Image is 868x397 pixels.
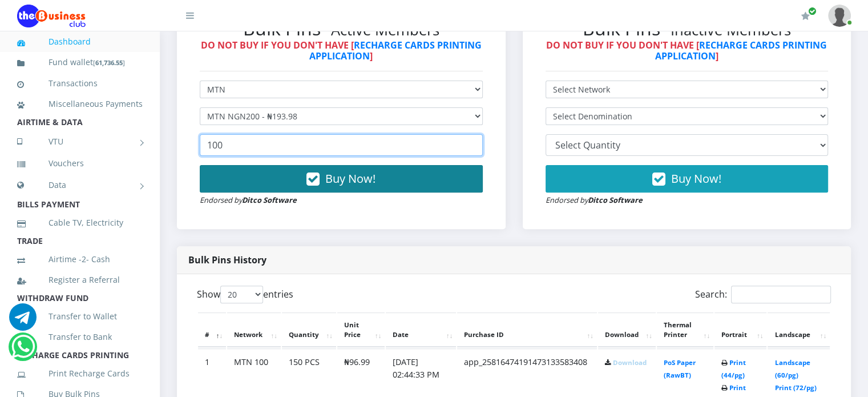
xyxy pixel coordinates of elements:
[17,70,143,97] a: Transactions
[95,58,123,67] b: 61,736.55
[731,286,831,303] input: Search:
[768,312,830,348] th: Landscape: activate to sort column ascending
[17,267,143,293] a: Register a Referral
[546,195,643,205] small: Endorsed by
[197,286,293,303] label: Show entries
[188,254,267,266] strong: Bulk Pins History
[808,7,817,15] span: Renew/Upgrade Subscription
[17,150,143,177] a: Vouchers
[598,312,656,348] th: Download: activate to sort column ascending
[17,91,143,117] a: Miscellaneous Payments
[17,210,143,236] a: Cable TV, Electricity
[17,360,143,387] a: Print Recharge Cards
[546,165,829,193] button: Buy Now!
[695,286,831,303] label: Search:
[9,312,37,331] a: Chat for support
[546,39,827,62] strong: DO NOT BUY IF YOU DON'T HAVE [ ]
[337,312,385,348] th: Unit Price: activate to sort column ascending
[774,358,810,379] a: Landscape (60/pg)
[282,312,336,348] th: Quantity: activate to sort column ascending
[828,5,851,27] img: User
[201,39,482,62] strong: DO NOT BUY IF YOU DON'T HAVE [ ]
[17,324,143,350] a: Transfer to Bank
[457,312,597,348] th: Purchase ID: activate to sort column ascending
[671,171,721,186] span: Buy Now!
[17,171,143,199] a: Data
[242,195,297,205] strong: Ditco Software
[714,312,767,348] th: Portrait: activate to sort column ascending
[17,29,143,55] a: Dashboard
[801,11,810,21] i: Renew/Upgrade Subscription
[17,127,143,156] a: VTU
[386,312,456,348] th: Date: activate to sort column ascending
[17,5,86,27] img: Logo
[11,342,35,360] a: Chat for support
[721,358,746,379] a: Print (44/pg)
[309,39,482,62] a: RECHARGE CARDS PRINTING APPLICATION
[17,303,143,330] a: Transfer to Wallet
[325,171,376,186] span: Buy Now!
[200,195,297,205] small: Endorsed by
[200,165,483,193] button: Buy Now!
[17,246,143,272] a: Airtime -2- Cash
[588,195,643,205] strong: Ditco Software
[17,49,143,76] a: Fund wallet[61,736.55]
[664,358,696,379] a: PoS Paper (RawBT)
[220,286,263,303] select: Showentries
[93,58,125,67] small: [ ]
[198,312,226,348] th: #: activate to sort column descending
[200,134,483,156] input: Enter Quantity
[613,358,647,367] a: Download
[655,39,827,62] a: RECHARGE CARDS PRINTING APPLICATION
[774,383,816,392] a: Print (72/pg)
[657,312,713,348] th: Thermal Printer: activate to sort column ascending
[227,312,281,348] th: Network: activate to sort column ascending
